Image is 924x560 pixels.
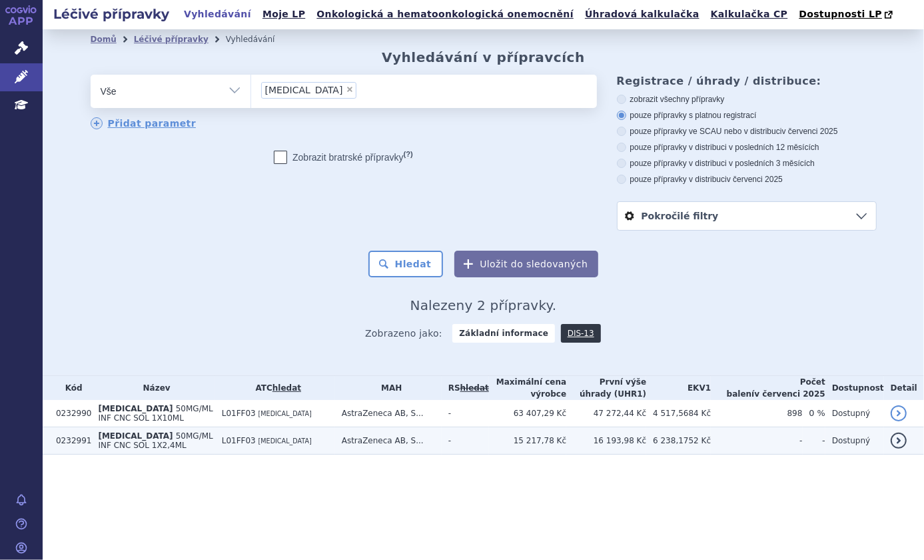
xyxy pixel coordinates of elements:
[91,117,197,129] a: Přidat parametr
[566,400,646,427] td: 47 272,44 Kč
[646,400,711,427] td: 4 517,5684 Kč
[98,431,213,450] span: 50MG/ML INF CNC SOL 1X2,4ML
[707,5,792,23] a: Kalkulačka CP
[711,376,825,400] th: Počet balení
[91,376,215,400] th: Název
[617,94,877,105] label: zobrazit všechny přípravky
[460,383,489,393] a: vyhledávání neobsahuje žádnou platnou referenční skupinu
[617,142,877,153] label: pouze přípravky v distribuci v posledních 12 měsících
[489,427,566,455] td: 15 217,78 Kč
[442,427,489,455] td: -
[222,436,256,445] span: L01FF03
[454,251,598,277] button: Uložit do sledovaných
[646,427,711,455] td: 6 238,1752 Kč
[98,404,173,413] span: [MEDICAL_DATA]
[274,151,413,164] label: Zobrazit bratrské přípravky
[91,35,117,44] a: Domů
[335,400,442,427] td: AstraZeneca AB, S...
[272,383,301,393] a: hledat
[825,400,884,427] td: Dostupný
[891,405,907,421] a: detail
[891,433,907,449] a: detail
[799,9,882,19] span: Dostupnosti LP
[566,376,646,400] th: První výše úhrady (UHR1)
[825,376,884,400] th: Dostupnost
[617,174,877,185] label: pouze přípravky v distribuci
[134,35,209,44] a: Léčivé přípravky
[368,251,444,277] button: Hledat
[335,376,442,400] th: MAH
[754,389,825,399] span: v červenci 2025
[258,437,312,445] span: [MEDICAL_DATA]
[365,324,442,343] span: Zobrazeno jako:
[335,427,442,455] td: AstraZeneca AB, S...
[49,376,91,400] th: Kód
[452,324,555,343] strong: Základní informace
[222,409,256,418] span: L01FF03
[782,127,838,136] span: v červenci 2025
[410,297,557,313] span: Nalezeny 2 přípravky.
[803,427,825,455] td: -
[49,400,91,427] td: 0232990
[360,81,368,98] input: [MEDICAL_DATA]
[215,376,335,400] th: ATC
[825,427,884,455] td: Dostupný
[809,408,825,418] span: 0 %
[711,427,802,455] td: -
[442,376,489,400] th: RS
[346,85,354,93] span: ×
[442,400,489,427] td: -
[258,410,312,417] span: [MEDICAL_DATA]
[711,400,802,427] td: 898
[617,75,877,87] h3: Registrace / úhrady / distribuce:
[460,383,489,393] del: hledat
[581,5,703,23] a: Úhradová kalkulačka
[617,126,877,137] label: pouze přípravky ve SCAU nebo v distribuci
[727,175,783,184] span: v červenci 2025
[265,85,343,95] span: [MEDICAL_DATA]
[884,376,924,400] th: Detail
[617,110,877,121] label: pouze přípravky s platnou registrací
[561,324,601,343] a: DIS-13
[258,5,309,23] a: Moje LP
[618,202,876,230] a: Pokročilé filtry
[489,400,566,427] td: 63 407,29 Kč
[617,158,877,169] label: pouze přípravky v distribuci v posledních 3 měsících
[98,404,213,423] span: 50MG/ML INF CNC SOL 1X10ML
[489,376,566,400] th: Maximální cena výrobce
[98,431,173,441] span: [MEDICAL_DATA]
[226,29,292,49] li: Vyhledávání
[646,376,711,400] th: EKV1
[180,5,255,23] a: Vyhledávání
[795,5,899,24] a: Dostupnosti LP
[566,427,646,455] td: 16 193,98 Kč
[312,5,578,23] a: Onkologická a hematoonkologická onemocnění
[404,150,413,159] abbr: (?)
[43,5,180,23] h2: Léčivé přípravky
[49,427,91,455] td: 0232991
[382,49,585,65] h2: Vyhledávání v přípravcích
